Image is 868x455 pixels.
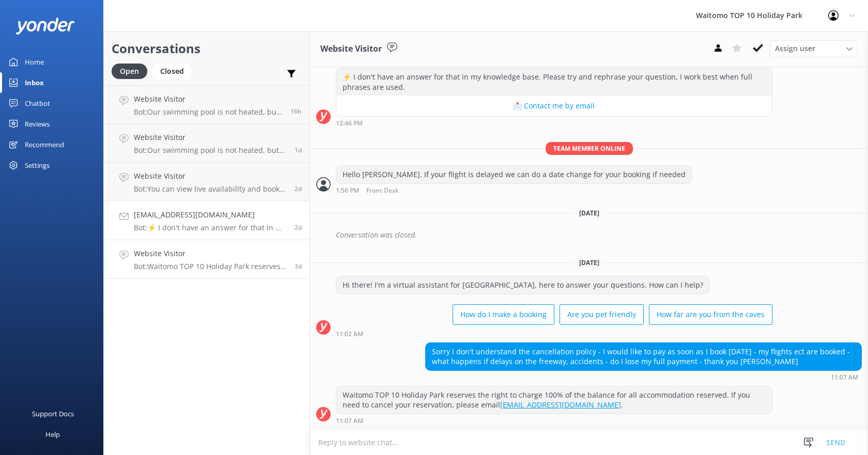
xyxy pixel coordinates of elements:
span: Assign user [775,43,815,54]
a: Website VisitorBot:Our swimming pool is not heated, but our hot tub is set at 39 degrees Celsius.16h [104,85,309,124]
div: Sorry I don't understand the cancellation policy - I would like to pay as soon as I book [DATE] -... [426,343,861,370]
a: [EMAIL_ADDRESS][DOMAIN_NAME]Bot:⚡ I don't have an answer for that in my knowledge base. Please tr... [104,201,309,240]
span: Sep 01 2025 10:51am (UTC +12:00) Pacific/Auckland [295,146,302,154]
span: [DATE] [573,258,606,267]
div: Settings [25,155,50,176]
div: Aug 30 2025 11:07am (UTC +12:00) Pacific/Auckland [425,373,862,381]
h4: Website Visitor [134,93,283,105]
img: yonder-white-logo.png [16,18,75,35]
div: Help [45,424,60,445]
span: Team member online [546,142,633,155]
div: Home [25,52,44,72]
span: Aug 31 2025 09:27am (UTC +12:00) Pacific/Auckland [295,184,302,193]
span: [DATE] [573,209,606,217]
div: Recommend [25,134,64,155]
a: [EMAIL_ADDRESS][DOMAIN_NAME] [500,400,621,410]
strong: 11:07 AM [831,374,858,381]
div: Closed [152,64,192,79]
div: Aug 07 2025 12:46pm (UTC +12:00) Pacific/Auckland [336,119,772,127]
strong: 12:46 PM [336,120,363,127]
strong: 1:56 PM [336,187,359,194]
div: ⚡ I don't have an answer for that in my knowledge base. Please try and rephrase your question, I ... [336,68,772,96]
button: Are you pet friendly [560,304,644,325]
div: Hi there! I'm a virtual assistant for [GEOGRAPHIC_DATA], here to answer your questions. How can I... [336,276,709,294]
div: 2025-08-11T16:32:47.159 [316,226,862,244]
p: Bot: ⚡ I don't have an answer for that in my knowledge base. Please try and rephrase your questio... [134,223,287,232]
h4: [EMAIL_ADDRESS][DOMAIN_NAME] [134,209,287,221]
a: Open [112,65,152,76]
span: Sep 01 2025 06:49pm (UTC +12:00) Pacific/Auckland [290,107,302,116]
h2: Conversations [112,39,302,58]
span: Aug 30 2025 11:07am (UTC +12:00) Pacific/Auckland [295,262,302,271]
button: 📩 Contact me by email [336,96,772,116]
div: Open [112,64,147,79]
div: Support Docs [32,403,74,424]
div: Waitomo TOP 10 Holiday Park reserves the right to charge 100% of the balance for all accommodatio... [336,386,772,414]
h3: Website Visitor [320,42,382,56]
p: Bot: Waitomo TOP 10 Holiday Park reserves the right to charge 100% of the balance for all accommo... [134,262,287,271]
button: How far are you from the caves [649,304,772,325]
strong: 11:02 AM [336,331,363,337]
span: Aug 30 2025 07:49pm (UTC +12:00) Pacific/Auckland [295,223,302,232]
h4: Website Visitor [134,248,287,259]
div: Reviews [25,114,50,134]
a: Closed [152,65,197,76]
a: Website VisitorBot:You can view live availability and book your stay online at [URL][DOMAIN_NAME].2d [104,163,309,201]
div: Inbox [25,72,44,93]
div: Conversation was closed. [336,226,862,244]
p: Bot: Our swimming pool is not heated, but our hot tub is set at 39 degrees Celsius. [134,107,283,117]
a: Website VisitorBot:Waitomo TOP 10 Holiday Park reserves the right to charge 100% of the balance f... [104,240,309,279]
a: Website VisitorBot:Our swimming pool is not heated, but our hot tub is set at 39 degrees Celsius.1d [104,124,309,163]
div: Assign User [770,40,858,57]
button: How do I make a booking [453,304,554,325]
div: Aug 30 2025 11:02am (UTC +12:00) Pacific/Auckland [336,330,772,337]
div: Aug 07 2025 01:56pm (UTC +12:00) Pacific/Auckland [336,186,692,194]
strong: 11:07 AM [336,418,363,424]
h4: Website Visitor [134,170,287,182]
div: Hello [PERSON_NAME]. If your flight is delayed we can do a date change for your booking if needed [336,166,692,183]
h4: Website Visitor [134,132,287,143]
p: Bot: Our swimming pool is not heated, but our hot tub is set at 39 degrees Celsius. [134,146,287,155]
span: Front Desk [366,187,399,194]
div: Chatbot [25,93,50,114]
p: Bot: You can view live availability and book your stay online at [URL][DOMAIN_NAME]. [134,184,287,194]
div: Aug 30 2025 11:07am (UTC +12:00) Pacific/Auckland [336,417,772,424]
